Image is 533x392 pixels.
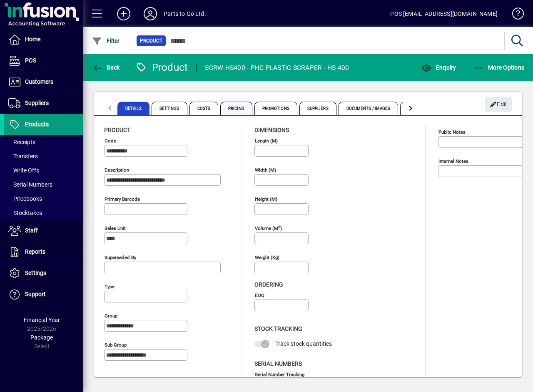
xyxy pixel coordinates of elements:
span: Package [30,334,53,341]
span: Settings [25,270,46,276]
span: Filter [92,37,120,44]
mat-label: Weight (Kg) [255,255,279,260]
span: Suppliers [299,102,336,115]
a: Transfers [4,149,83,163]
span: Write Offs [8,167,39,174]
span: Settings [152,102,187,115]
mat-label: Length (m) [255,138,278,144]
span: Financial Year [24,317,60,323]
span: Stock Tracking [254,325,302,332]
a: Staff [4,220,83,241]
span: Enquiry [421,64,456,71]
span: Documents / Images [339,102,399,115]
mat-label: Height (m) [255,196,277,202]
mat-label: Primary barcode [105,196,140,202]
div: Product [135,61,188,74]
span: Pricing [220,102,252,115]
a: Write Offs [4,163,83,177]
button: Enquiry [419,60,458,75]
mat-label: EOQ [255,292,264,298]
button: Add [110,6,137,21]
span: POS [25,57,36,64]
span: Product [104,127,130,133]
span: Details [117,102,149,115]
span: Suppliers [25,100,49,106]
span: Receipts [8,139,35,145]
div: Parts to Go Ltd. [164,7,206,20]
a: Settings [4,263,83,284]
a: Support [4,284,83,305]
span: Edit [490,97,508,111]
button: Profile [137,6,164,21]
mat-label: Code [105,138,116,144]
span: More Options [474,64,525,71]
span: Ordering [254,281,283,288]
div: SCRW-HS400 - PHC PLASTIC SCRAPER - HS-400 [205,61,349,75]
mat-label: Serial Number tracking [255,371,304,377]
a: Receipts [4,135,83,149]
mat-label: Width (m) [255,167,276,173]
span: Serial Numbers [254,360,302,367]
a: Knowledge Base [506,2,523,29]
app-page-header-button: Back [83,60,129,75]
span: Staff [25,227,38,234]
mat-label: Description [105,167,129,173]
span: Customers [25,78,53,85]
span: Dimensions [254,127,289,133]
span: Reports [25,248,45,255]
mat-label: Sub group [105,342,127,348]
span: Home [25,36,40,42]
a: Reports [4,242,83,262]
span: Products [25,121,49,127]
span: Product [140,37,162,45]
mat-label: Superseded by [105,255,136,260]
mat-label: Internal Notes [438,158,468,164]
span: Support [25,291,46,297]
span: Pricebooks [8,195,42,202]
span: Track stock quantities [275,340,332,347]
a: Home [4,29,83,50]
span: Serial Numbers [8,181,52,188]
span: Promotions [254,102,297,115]
button: Back [90,60,122,75]
span: Transfers [8,153,38,160]
mat-label: Type [105,284,115,290]
button: Filter [90,33,122,48]
button: Edit [485,97,512,112]
div: POS [EMAIL_ADDRESS][DOMAIN_NAME] [390,7,498,20]
a: Serial Numbers [4,177,83,192]
span: Custom Fields [400,102,447,115]
span: Stocktakes [8,210,42,216]
a: Suppliers [4,93,83,114]
a: Pricebooks [4,192,83,206]
a: POS [4,50,83,71]
mat-label: Group [105,313,117,319]
a: Customers [4,72,83,92]
mat-label: Public Notes [438,129,466,135]
a: Stocktakes [4,206,83,220]
span: Costs [189,102,219,115]
mat-label: Volume (m ) [255,225,282,231]
mat-label: Sales unit [105,225,126,231]
span: Back [92,64,120,71]
sup: 3 [278,225,280,229]
button: More Options [472,60,527,75]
